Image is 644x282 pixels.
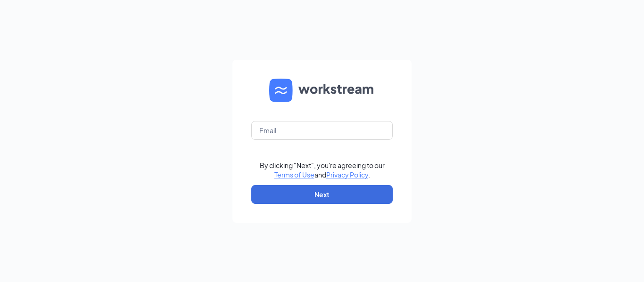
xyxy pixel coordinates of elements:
[326,170,368,179] a: Privacy Policy
[260,161,385,179] div: By clicking "Next", you're agreeing to our and .
[251,121,393,140] input: Email
[251,185,393,204] button: Next
[274,170,314,179] a: Terms of Use
[269,79,375,102] img: WS logo and Workstream text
